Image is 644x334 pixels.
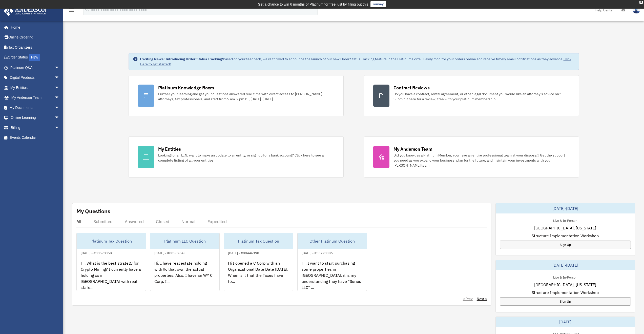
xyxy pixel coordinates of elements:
[156,219,169,224] div: Closed
[207,219,227,224] div: Expedited
[477,296,487,301] a: Next >
[393,85,430,91] div: Contract Reviews
[534,225,596,231] span: [GEOGRAPHIC_DATA], [US_STATE]
[4,103,67,113] a: My Documentsarrow_drop_down
[224,233,293,249] div: Platinum Tax Question
[4,83,67,93] a: My Entitiesarrow_drop_down
[54,93,65,103] span: arrow_drop_down
[534,282,596,288] span: [GEOGRAPHIC_DATA], [US_STATE]
[224,233,293,291] a: Platinum Tax Question[DATE] - #00446398Hi I opened a C Corp with an Organizational Date Date [DAT...
[150,233,220,291] a: Platinum LLC Question[DATE] - #00569648Hi, I have real estate holding with llc that own the actua...
[532,289,599,296] span: Structure Implementation Workshop
[4,133,67,143] a: Events Calendar
[2,6,48,16] img: Anderson Advisors Platinum Portal
[496,260,635,270] div: [DATE]-[DATE]
[140,56,575,67] div: Based on your feedback, we're thrilled to announce the launch of our new Order Status Tracking fe...
[549,218,581,223] div: Live & In-Person
[158,153,334,163] div: Looking for an EIN, want to make an update to an entity, or sign up for a bank account? Click her...
[29,54,40,61] div: NEW
[4,32,67,43] a: Online Ordering
[393,91,570,102] div: Do you have a contract, rental agreement, or other legal document you would like an attorney's ad...
[93,219,113,224] div: Submitted
[85,7,90,12] i: search
[4,113,67,123] a: Online Learningarrow_drop_down
[370,1,386,7] a: survey
[549,274,581,280] div: Live & In-Person
[364,75,579,116] a: Contract Reviews Do you have a contract, rental agreement, or other legal document you would like...
[54,103,65,113] span: arrow_drop_down
[298,256,367,296] div: Hi, I want to start purchasing some properties in [GEOGRAPHIC_DATA]. it is my understanding they ...
[500,297,631,306] a: Sign Up
[150,233,219,249] div: Platinum LLC Question
[224,256,293,296] div: Hi I opened a C Corp with an Organizational Date Date [DATE]. When is it that the Taxes have to...
[364,136,579,178] a: My Anderson Team Did you know, as a Platinum Member, you have an entire professional team at your...
[54,73,65,83] span: arrow_drop_down
[54,83,65,93] span: arrow_drop_down
[140,57,223,61] strong: Exciting News: Introducing Order Status Tracking!
[68,7,74,13] i: menu
[129,75,344,116] a: Platinum Knowledge Room Further your learning and get your questions answered real-time with dire...
[129,136,344,178] a: My Entities Looking for an EIN, want to make an update to an entity, or sign up for a bank accoun...
[125,219,144,224] div: Answered
[181,219,195,224] div: Normal
[633,6,640,14] img: User Pic
[54,63,65,73] span: arrow_drop_down
[76,219,81,224] div: All
[77,256,146,296] div: Hi, What is the best strategy for Crypto Mining? I currently have a holding co in [GEOGRAPHIC_DAT...
[158,85,214,91] div: Platinum Knowledge Room
[298,233,367,249] div: Other Platinum Question
[158,146,181,152] div: My Entities
[54,113,65,123] span: arrow_drop_down
[297,233,367,291] a: Other Platinum Question[DATE] - #00290386Hi, I want to start purchasing some properties in [GEOGR...
[76,207,110,215] div: My Questions
[4,22,65,32] a: Home
[150,250,190,255] div: [DATE] - #00569648
[4,42,67,52] a: Tax Organizers
[150,256,219,296] div: Hi, I have real estate holding with llc that own the actual properties. Also, I have an WY C Corp...
[393,153,570,168] div: Did you know, as a Platinum Member, you have an entire professional team at your disposal? Get th...
[54,123,65,133] span: arrow_drop_down
[76,233,146,291] a: Platinum Tax Question[DATE] - #00570358Hi, What is the best strategy for Crypto Mining? I current...
[4,52,67,63] a: Order StatusNEW
[4,93,67,103] a: My Anderson Teamarrow_drop_down
[298,250,337,255] div: [DATE] - #00290386
[140,57,571,66] a: Click Here to get started!
[77,233,146,249] div: Platinum Tax Question
[393,146,432,152] div: My Anderson Team
[158,91,334,102] div: Further your learning and get your questions answered real-time with direct access to [PERSON_NAM...
[532,233,599,239] span: Structure Implementation Workshop
[496,317,635,327] div: [DATE]
[224,250,263,255] div: [DATE] - #00446398
[258,1,368,7] div: Get a chance to win 6 months of Platinum for free just by filling out this
[4,123,67,133] a: Billingarrow_drop_down
[500,241,631,249] a: Sign Up
[4,63,67,73] a: Platinum Q&Aarrow_drop_down
[77,250,116,255] div: [DATE] - #00570358
[68,9,74,13] a: menu
[639,1,643,4] div: close
[496,203,635,213] div: [DATE]-[DATE]
[4,73,67,83] a: Digital Productsarrow_drop_down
